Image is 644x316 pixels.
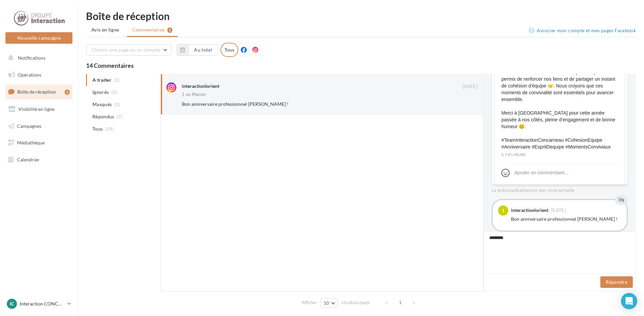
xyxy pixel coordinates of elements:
[177,44,218,56] button: Au total
[511,216,621,222] div: Bon anniversaire professionnel [PERSON_NAME] !
[501,169,510,177] svg: Emoji
[514,169,568,176] div: Ajouter un commentaire...
[4,68,74,82] a: Opérations
[20,300,65,307] p: Interaction CONCARNEAU
[17,140,45,145] span: Médiathèque
[551,208,566,213] span: [DATE]
[4,102,74,116] a: Visibilité en ligne
[92,125,103,132] span: Tous
[92,101,112,108] span: Masqués
[5,32,72,44] button: Nouvelle campagne
[302,299,317,306] span: Afficher
[18,72,41,78] span: Opérations
[18,106,55,112] span: Visibilité en ligne
[4,51,71,65] button: Notifications
[321,298,338,308] button: 10
[342,299,370,306] span: résultats/page
[5,297,72,310] a: IC Interaction CONCARNEAU
[86,62,636,68] div: 14 Commentaires
[600,276,633,288] button: Répondre
[4,153,74,167] a: Calendrier
[511,208,549,213] div: interactionlorient
[4,136,74,150] a: Médiathèque
[182,101,288,107] span: Bon anniversaire professionnel [PERSON_NAME] !
[220,43,238,57] div: Tous
[395,297,406,308] span: 1
[463,84,477,90] span: [DATE]
[111,90,117,95] span: (5)
[492,185,628,194] div: La prévisualisation est non-contractuelle
[621,293,637,309] div: Open Intercom Messenger
[86,11,636,21] div: Boîte de réception
[10,300,14,307] span: IC
[17,157,40,162] span: Calendrier
[86,44,171,56] button: Choisir une page ou un compte
[17,123,41,129] span: Campagnes
[501,35,618,150] span: [DATE], notre équipe d’INTERACTION CONCARNEAU s’est réunie pour célébrer le premier anniversaire ...
[117,114,123,119] span: (7)
[91,26,119,33] span: Avis en ligne
[114,102,120,107] span: (1)
[529,26,636,35] a: Associer mon compte et mes pages Facebook
[182,83,219,90] div: interactionlorient
[4,119,74,133] a: Campagnes
[188,44,218,56] button: Au total
[502,207,504,214] span: i
[4,84,74,99] a: Boîte de réception1
[501,152,618,158] div: il y a 1 heure
[324,300,329,306] span: 10
[92,113,114,120] span: Répondus
[92,89,109,96] span: Ignorés
[65,90,70,95] div: 1
[105,126,114,132] span: (14)
[92,47,160,53] span: Choisir une page ou un compte
[182,92,206,97] div: 1 an Manon
[18,55,45,61] span: Notifications
[17,89,56,95] span: Boîte de réception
